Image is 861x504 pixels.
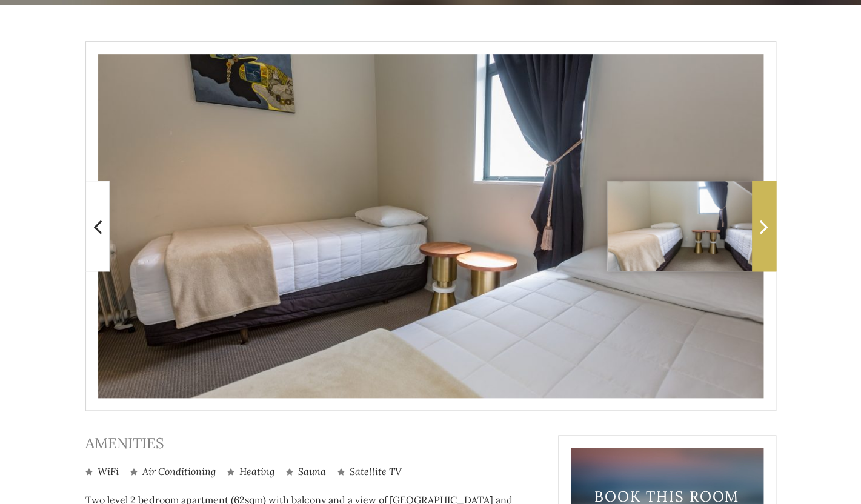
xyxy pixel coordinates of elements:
[337,465,402,479] li: Satellite TV
[227,465,274,479] li: Heating
[286,465,326,479] li: Sauna
[130,465,216,479] li: Air Conditioning
[85,435,540,453] h3: Amenities
[85,465,119,479] li: WiFi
